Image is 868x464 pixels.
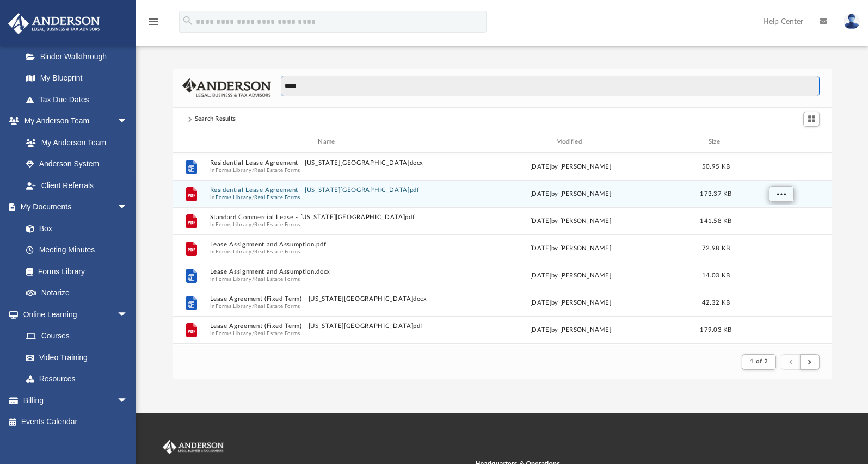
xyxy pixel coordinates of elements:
a: Anderson System [15,153,139,175]
span: arrow_drop_down [117,196,139,219]
a: My Blueprint [15,67,139,89]
button: Real Estate Forms [254,276,300,283]
img: Anderson Advisors Platinum Portal [161,440,226,454]
button: Forms Library [216,249,252,256]
button: Lease Assignment and Assumption.pdf [210,242,447,249]
span: arrow_drop_down [117,110,139,133]
a: Courses [15,325,139,347]
span: In [210,221,447,228]
button: Forms Library [216,194,252,201]
div: [DATE] by [PERSON_NAME] [452,162,690,172]
span: 141.58 KB [700,218,732,224]
span: 50.95 KB [702,164,730,170]
button: Forms Library [216,303,252,310]
span: / [252,221,254,228]
span: In [210,303,447,310]
button: Residential Lease Agreement - [US_STATE][GEOGRAPHIC_DATA]pdf [210,187,447,194]
div: [DATE] by [PERSON_NAME] [452,244,690,253]
input: Search files and folders [281,76,820,96]
div: [DATE] by [PERSON_NAME] [452,271,690,281]
span: In [210,194,447,201]
button: Real Estate Forms [254,249,300,256]
button: Switch to Grid View [803,112,820,127]
div: Modified [452,137,690,147]
img: Anderson Advisors Platinum Portal [5,13,103,34]
span: In [210,330,447,337]
span: 72.98 KB [702,245,730,251]
div: Size [694,137,738,147]
a: Binder Walkthrough [15,46,144,67]
div: id [743,137,819,147]
button: Residential Lease Agreement - [US_STATE][GEOGRAPHIC_DATA]docx [210,160,447,167]
button: Real Estate Forms [254,167,300,174]
a: My Documentsarrow_drop_down [8,196,139,218]
span: / [252,249,254,256]
a: Box [15,218,133,239]
button: Real Estate Forms [254,221,300,228]
span: / [252,194,254,201]
div: [DATE] by [PERSON_NAME] [452,325,690,335]
span: / [252,330,254,337]
a: Tax Due Dates [15,89,144,110]
div: id [177,137,205,147]
button: Standard Commercial Lease - [US_STATE][GEOGRAPHIC_DATA]pdf [210,214,447,221]
div: [DATE] by [PERSON_NAME] [452,298,690,308]
button: More options [769,186,794,202]
span: / [252,276,254,283]
a: Forms Library [15,261,133,282]
a: Video Training [15,347,133,368]
span: 14.03 KB [702,273,730,279]
div: [DATE] by [PERSON_NAME] [452,216,690,226]
img: User Pic [844,14,860,29]
div: Name [210,137,447,147]
div: grid [173,153,832,345]
button: Lease Agreement (Fixed Term) - [US_STATE][GEOGRAPHIC_DATA]pdf [210,323,447,330]
span: 173.37 KB [700,191,732,197]
button: Forms Library [216,276,252,283]
a: Meeting Minutes [15,239,139,261]
button: Lease Agreement (Fixed Term) - [US_STATE][GEOGRAPHIC_DATA]docx [210,296,447,303]
span: arrow_drop_down [117,304,139,326]
a: Billingarrow_drop_down [8,389,144,411]
button: Real Estate Forms [254,330,300,337]
div: [DATE] by [PERSON_NAME] [452,189,690,199]
button: Real Estate Forms [254,303,300,310]
button: Lease Assignment and Assumption.docx [210,269,447,276]
button: Forms Library [216,167,252,174]
span: / [252,303,254,310]
span: 42.32 KB [702,300,730,306]
button: Forms Library [216,221,252,228]
span: / [252,167,254,174]
a: My Anderson Team [15,132,133,153]
a: Online Learningarrow_drop_down [8,304,139,325]
span: 179.03 KB [700,327,732,333]
span: In [210,249,447,256]
a: My Anderson Teamarrow_drop_down [8,110,139,132]
div: Search Results [195,114,236,124]
a: Client Referrals [15,175,139,196]
span: 1 of 2 [750,358,768,364]
a: Notarize [15,282,139,304]
a: Events Calendar [8,411,144,433]
span: In [210,167,447,174]
a: Resources [15,368,139,390]
span: arrow_drop_down [117,389,139,412]
button: Real Estate Forms [254,194,300,201]
i: search [182,15,194,27]
i: menu [147,15,160,28]
a: menu [147,21,160,28]
button: 1 of 2 [742,354,776,369]
span: In [210,276,447,283]
button: Forms Library [216,330,252,337]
